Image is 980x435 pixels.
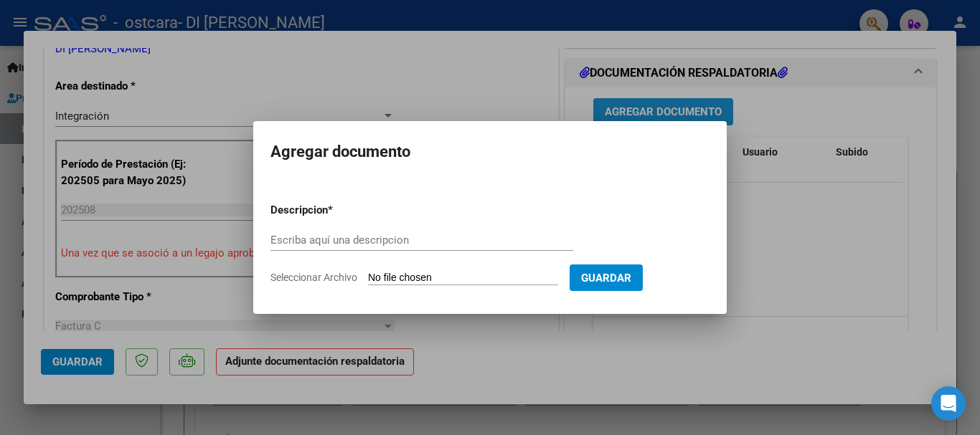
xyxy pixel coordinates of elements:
[570,264,643,291] button: Guardar
[931,386,966,421] div: Open Intercom Messenger
[270,272,357,283] span: Seleccionar Archivo
[270,138,710,166] h2: Agregar documento
[270,202,402,219] p: Descripcion
[581,272,631,285] span: Guardar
